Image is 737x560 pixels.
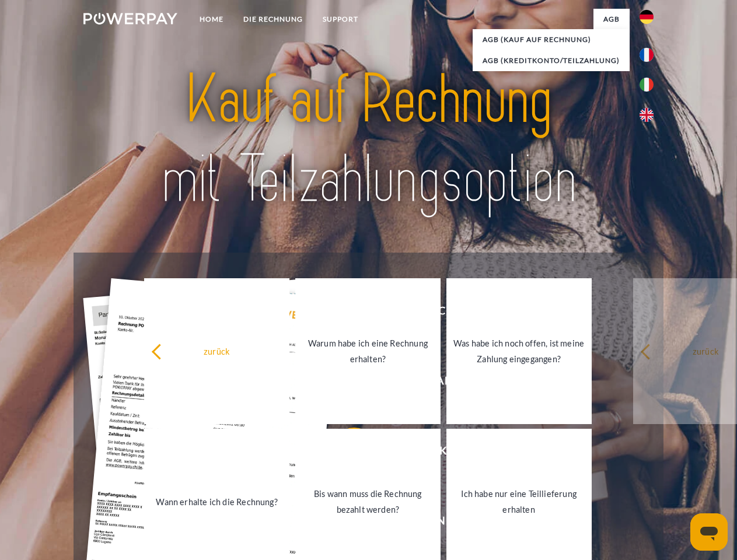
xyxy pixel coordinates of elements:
[446,278,592,424] a: Was habe ich noch offen, ist meine Zahlung eingegangen?
[690,513,728,551] iframe: Schaltfläche zum Öffnen des Messaging-Fensters
[640,10,654,24] img: de
[473,29,630,50] a: AGB (Kauf auf Rechnung)
[593,9,630,30] a: agb
[302,486,434,517] div: Bis wann muss die Rechnung bezahlt werden?
[190,9,233,30] a: Home
[640,78,654,92] img: it
[473,50,630,71] a: AGB (Kreditkonto/Teilzahlung)
[111,56,626,223] img: title-powerpay_de.svg
[83,13,177,24] img: logo-powerpay-white.svg
[640,108,654,122] img: en
[151,343,282,359] div: zurück
[453,335,585,367] div: Was habe ich noch offen, ist meine Zahlung eingegangen?
[233,9,313,30] a: DIE RECHNUNG
[151,494,282,509] div: Wann erhalte ich die Rechnung?
[302,335,434,367] div: Warum habe ich eine Rechnung erhalten?
[453,486,585,517] div: Ich habe nur eine Teillieferung erhalten
[640,48,654,62] img: fr
[313,9,368,30] a: SUPPORT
